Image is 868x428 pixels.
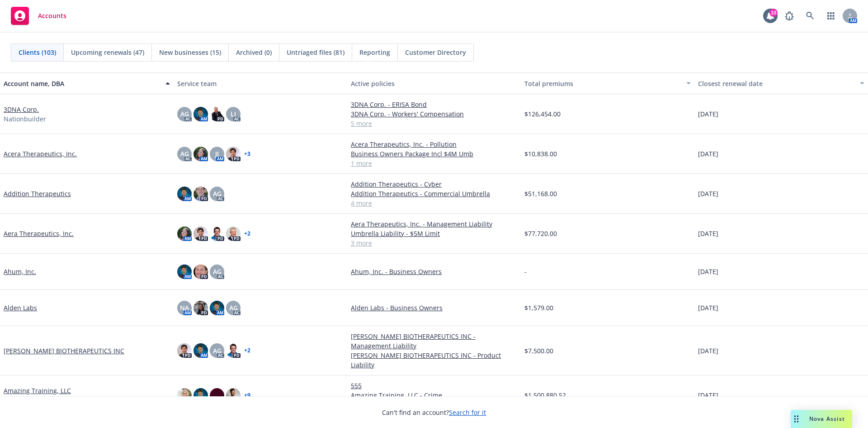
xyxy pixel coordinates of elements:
a: Aera Therapeutics, Inc. - Management Liability [351,219,517,229]
span: $77,720.00 [524,229,557,238]
span: [DATE] [698,267,718,276]
a: 5 more [351,119,517,128]
img: photo [193,107,208,121]
span: Accounts [38,12,66,19]
a: + 2 [244,348,250,353]
span: New businesses (15) [159,48,221,57]
span: $1,579.00 [524,303,553,313]
img: photo [210,107,224,121]
a: Report a Bug [780,7,798,25]
div: Drag to move [791,410,802,428]
a: 1 more [351,159,517,168]
span: - [524,267,527,276]
a: [PERSON_NAME] BIOTHERAPEUTICS INC - Management Liability [351,332,517,351]
span: A Test Account [4,395,48,405]
a: 4 more [351,198,517,208]
button: Nova Assist [791,410,852,428]
span: [DATE] [698,390,718,400]
span: Nova Assist [809,415,845,423]
img: photo [177,388,192,403]
span: Customer Directory [405,48,466,57]
span: AG [213,189,222,198]
span: [DATE] [698,346,718,356]
span: [DATE] [698,303,718,313]
span: [DATE] [698,149,718,159]
a: + 2 [244,231,250,236]
span: Reporting [359,48,390,57]
a: Alden Labs [4,303,37,313]
img: photo [193,301,208,315]
img: photo [193,343,208,358]
span: $7,500.00 [524,346,553,356]
a: 555 [351,381,517,390]
span: AG [229,303,238,313]
a: + 3 [244,151,250,157]
span: $126,454.00 [524,109,561,119]
img: photo [177,226,192,241]
a: [PERSON_NAME] BIOTHERAPEUTICS INC - Product Liability [351,351,517,370]
div: 10 [769,9,778,17]
span: AG [180,109,189,119]
span: Archived (0) [236,48,272,57]
div: Account name, DBA [4,79,160,88]
span: $10,838.00 [524,149,557,159]
img: photo [210,388,224,403]
a: Switch app [822,7,840,25]
button: Closest renewal date [694,72,868,94]
a: Ahum, Inc. - Business Owners [351,267,517,276]
span: [DATE] [698,189,718,198]
span: [DATE] [698,229,718,238]
a: Ahum, Inc. [4,267,36,276]
span: JJ [215,149,219,159]
a: Acera Therapeutics, Inc. [4,149,77,159]
a: Addition Therapeutics - Commercial Umbrella [351,189,517,198]
a: Accounts [7,3,70,29]
div: Active policies [351,79,517,88]
span: [DATE] [698,109,718,119]
div: Service team [177,79,344,88]
span: Upcoming renewals (47) [71,48,144,57]
img: photo [226,388,241,403]
img: photo [177,187,192,201]
a: 3DNA Corp. - ERISA Bond [351,100,517,109]
a: Addition Therapeutics - Cyber [351,179,517,189]
img: photo [193,226,208,241]
span: AG [213,267,222,276]
img: photo [193,264,208,279]
a: + 9 [244,393,250,398]
span: AG [213,346,222,356]
span: Can't find an account? [382,408,486,417]
a: [PERSON_NAME] BIOTHERAPEUTICS INC [4,346,124,356]
div: Total premiums [524,79,681,88]
span: AG [180,149,189,159]
a: Alden Labs - Business Owners [351,303,517,313]
a: Amazing Training, LLC [4,386,71,395]
img: photo [226,147,241,161]
span: Clients (103) [19,48,56,57]
img: photo [226,226,241,241]
button: Total premiums [521,72,694,94]
span: $1,500,880.52 [524,390,566,400]
a: Search [801,7,819,25]
span: Nationbuilder [4,114,46,124]
a: Acera Therapeutics, Inc. - Pollution [351,139,517,149]
a: Business Owners Package Incl $4M Umb [351,149,517,159]
a: Search for it [449,408,486,417]
img: photo [193,147,208,161]
img: photo [210,226,224,241]
a: Amazing Training, LLC - Crime [351,390,517,400]
span: NA [180,303,189,313]
a: 3DNA Corp. - Workers' Compensation [351,109,517,119]
span: $51,168.00 [524,189,557,198]
div: Closest renewal date [698,79,854,88]
img: photo [177,264,192,279]
img: photo [210,301,224,315]
a: 3 more [351,238,517,248]
a: Addition Therapeutics [4,189,71,198]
